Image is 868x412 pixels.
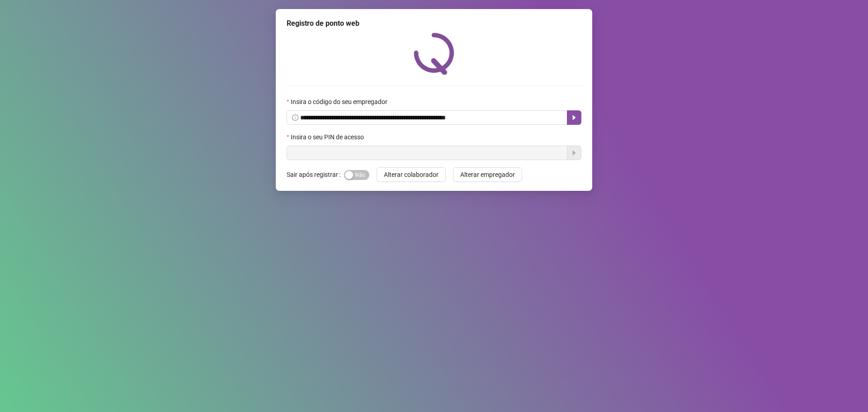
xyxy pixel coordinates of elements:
span: caret-right [571,114,578,121]
img: QRPoint [414,33,454,75]
button: Alterar colaborador [377,167,446,182]
button: Alterar empregador [453,167,522,182]
span: Alterar colaborador [384,170,439,180]
label: Sair após registrar [287,167,344,182]
label: Insira o seu PIN de acesso [287,132,370,142]
span: info-circle [292,114,298,121]
span: Alterar empregador [460,170,515,180]
label: Insira o código do seu empregador [287,97,393,107]
div: Registro de ponto web [287,18,581,29]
